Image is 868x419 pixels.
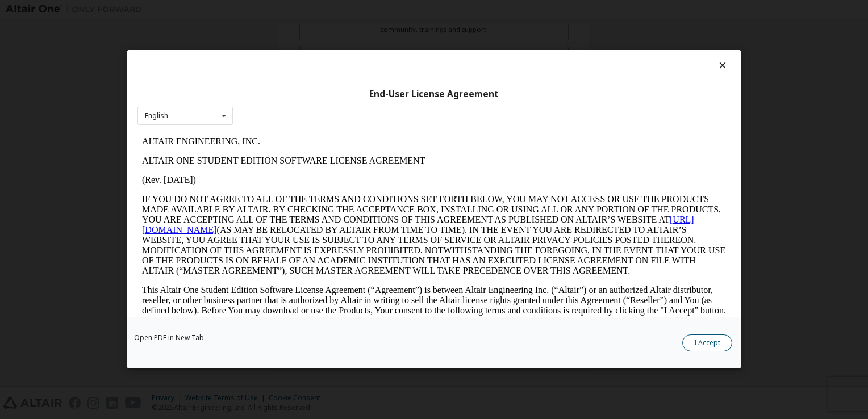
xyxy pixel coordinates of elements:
[134,335,204,342] a: Open PDF in New Tab
[5,153,589,194] p: This Altair One Student Edition Software License Agreement (“Agreement”) is between Altair Engine...
[5,83,557,103] a: [URL][DOMAIN_NAME]
[5,5,589,15] p: ALTAIR ENGINEERING, INC.
[5,43,589,53] p: (Rev. [DATE])
[5,24,589,34] p: ALTAIR ONE STUDENT EDITION SOFTWARE LICENSE AGREEMENT
[682,335,732,352] button: I Accept
[145,112,168,119] div: English
[137,89,731,100] div: End-User License Agreement
[5,62,589,144] p: IF YOU DO NOT AGREE TO ALL OF THE TERMS AND CONDITIONS SET FORTH BELOW, YOU MAY NOT ACCESS OR USE...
